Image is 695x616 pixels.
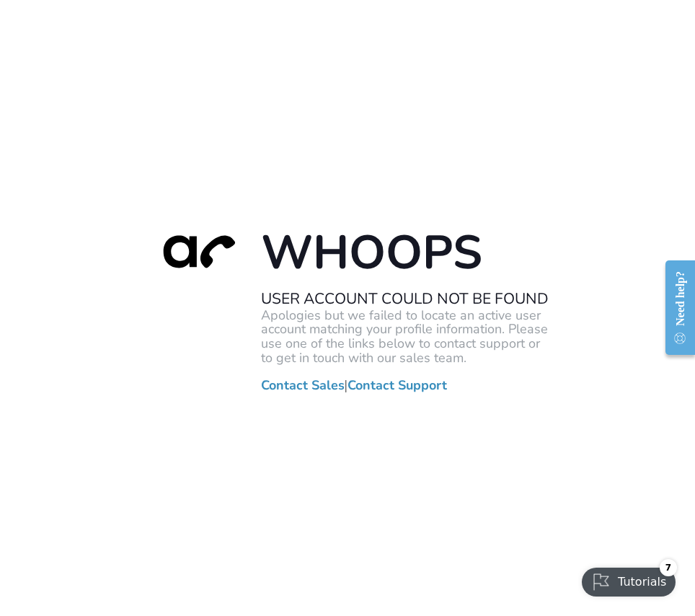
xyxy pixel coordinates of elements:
[261,308,549,365] p: Apologies but we failed to locate an active user account matching your profile information. Pleas...
[573,553,684,605] iframe: Checklist
[347,378,447,392] a: Contact Support
[261,224,549,282] h1: Whoops
[261,378,345,392] a: Contact Sales
[653,250,695,365] iframe: Resource Center
[261,289,549,308] h2: User Account Could Not Be Found
[146,224,549,392] div: |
